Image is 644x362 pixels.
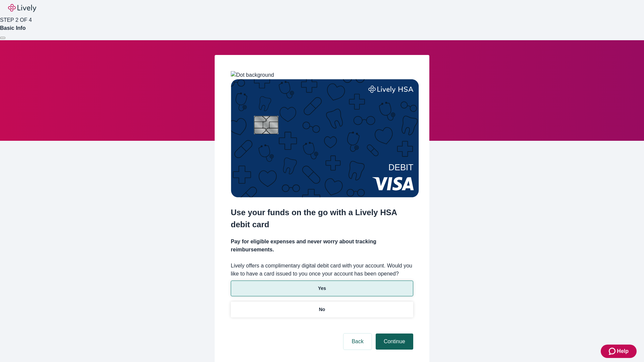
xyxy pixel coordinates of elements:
[231,302,413,317] button: No
[231,238,413,254] h4: Pay for eligible expenses and never worry about tracking reimbursements.
[8,4,36,12] img: Lively
[609,347,617,355] svg: Zendesk support icon
[617,347,629,355] span: Help
[231,71,274,79] img: Dot background
[376,334,413,350] button: Continue
[231,79,419,197] img: Debit card
[319,306,325,313] p: No
[231,206,413,231] h2: Use your funds on the go with a Lively HSA debit card
[601,345,637,358] button: Zendesk support iconHelp
[318,285,326,292] p: Yes
[231,281,413,296] button: Yes
[343,334,372,350] button: Back
[231,262,413,278] label: Lively offers a complimentary digital debit card with your account. Would you like to have a card...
